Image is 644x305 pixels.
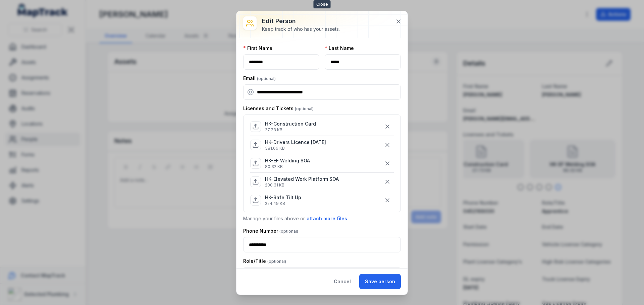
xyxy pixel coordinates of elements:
[265,121,316,127] p: HK-Construction Card
[265,182,339,188] p: 200.31 KB
[306,215,347,222] button: attach more files
[265,164,310,169] p: 80.32 KB
[265,194,301,201] p: HK-Safe Tilt Up
[243,105,314,112] label: Licenses and Tickets
[328,274,357,289] button: Cancel
[262,26,340,32] div: Keep track of who has your assets.
[265,139,326,146] p: HK-Drivers Licence [DATE]
[265,127,316,133] p: 27.73 KB
[243,228,298,234] label: Phone Number
[243,215,401,222] p: Manage your files above or
[314,0,331,8] span: Close
[243,267,401,283] button: Apprentice
[359,274,401,289] button: Save person
[243,258,286,264] label: Role/Title
[325,45,354,52] label: Last Name
[262,16,340,26] h3: Edit person
[243,75,276,82] label: Email
[265,176,339,182] p: HK-Elevated Work Platform SOA
[243,45,272,52] label: First Name
[265,201,301,206] p: 224.49 KB
[265,157,310,164] p: HK-EF Welding SOA
[265,146,326,151] p: 381.66 KB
